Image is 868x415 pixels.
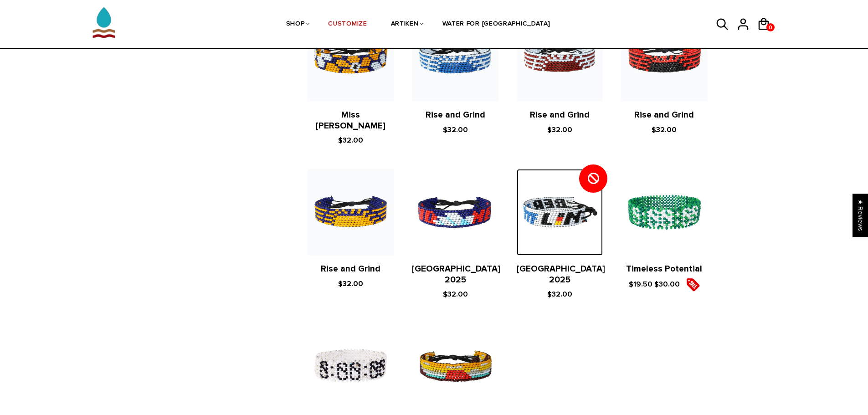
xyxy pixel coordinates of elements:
[547,290,572,299] span: $32.00
[686,278,700,292] img: sale5.png
[652,125,677,134] span: $32.00
[321,264,380,274] a: Rise and Grind
[338,136,363,145] span: $32.00
[443,125,468,134] span: $32.00
[654,279,680,288] s: $30.00
[629,279,652,288] span: $19.50
[853,194,868,237] div: Click to open Judge.me floating reviews tab
[634,110,694,120] a: Rise and Grind
[426,110,485,120] a: Rise and Grind
[443,290,468,299] span: $32.00
[286,0,305,49] a: SHOP
[412,264,500,285] a: [GEOGRAPHIC_DATA] 2025
[766,23,775,31] a: 0
[316,110,385,131] a: Miss [PERSON_NAME]
[391,0,419,49] a: ARTIKEN
[517,264,605,285] a: [GEOGRAPHIC_DATA] 2025
[442,0,550,49] a: WATER FOR [GEOGRAPHIC_DATA]
[328,0,367,49] a: CUSTOMIZE
[626,264,702,274] a: Timeless Potential
[547,125,572,134] span: $32.00
[530,110,590,120] a: Rise and Grind
[338,279,363,288] span: $32.00
[766,22,775,33] span: 0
